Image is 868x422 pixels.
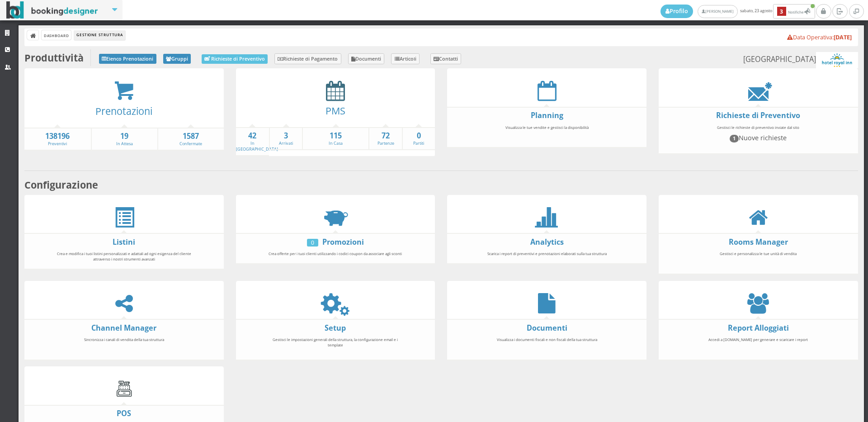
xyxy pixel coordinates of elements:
strong: 3 [270,131,302,141]
a: Planning [531,110,563,120]
a: Report Alloggiati [728,323,789,333]
div: Sincronizza i canali di vendita della tua struttura [51,333,197,357]
a: Richieste di Preventivo [716,110,800,120]
img: cash-register.gif [114,379,134,399]
span: 1 [730,135,739,142]
a: Listini [113,237,135,247]
a: Contatti [430,53,462,64]
strong: 138196 [24,131,91,142]
div: Gestisci le impostazioni generali della struttura, la configurazione email e i template [262,333,409,357]
strong: 1587 [158,131,224,142]
a: Richieste di Pagamento [274,53,341,64]
a: Data Operativa:[DATE] [787,33,852,41]
a: Articoli [391,53,420,64]
b: [DATE] [834,33,852,41]
a: 138196Preventivi [24,131,91,147]
strong: 19 [92,131,157,142]
a: POS [117,408,131,418]
a: Dashboard [42,30,71,40]
img: BookingDesigner.com [6,1,98,19]
b: 3 [777,7,786,16]
a: Analytics [530,237,564,247]
div: Gestisci le richieste di preventivo inviate dal sito [685,121,831,151]
strong: 115 [303,131,368,141]
a: 1587Confermate [158,131,224,147]
a: 42In [GEOGRAPHIC_DATA] [236,131,278,152]
a: Promozioni [322,237,364,247]
a: [PERSON_NAME] [698,5,738,18]
div: Crea offerte per i tuoi clienti utilizzando i codici coupon da associare agli sconti [262,247,409,261]
li: Gestione Struttura [74,30,125,40]
span: sabato, 23 agosto [660,4,816,19]
div: Visualizza le tue vendite e gestisci la disponibilità [474,121,620,145]
a: Rooms Manager [729,237,788,247]
a: Elenco Prenotazioni [99,54,156,64]
a: Richieste di Preventivo [202,54,268,64]
a: 19In Attesa [92,131,157,147]
a: Documenti [527,323,567,333]
a: Documenti [348,53,385,64]
strong: 0 [403,131,435,141]
strong: 72 [369,131,401,141]
a: 72Partenze [369,131,401,147]
b: Produttività [24,51,84,64]
a: Channel Manager [91,323,156,333]
div: Gestisci e personalizza le tue unità di vendita [685,247,831,271]
h4: Nuove richieste [689,134,827,142]
div: Scarica i report di preventivi e prenotazioni elaborati sulla tua struttura [474,247,620,261]
div: Crea e modifica i tuoi listini personalizzati e adattali ad ogni esigenza del cliente attraverso ... [51,247,197,266]
small: [GEOGRAPHIC_DATA] [743,52,858,68]
div: Accedi a [DOMAIN_NAME] per generare e scaricare i report [685,333,831,357]
div: Visualizza i documenti fiscali e non fiscali della tua struttura [474,333,620,357]
div: 0 [307,239,318,247]
a: Gruppi [163,54,191,64]
a: Profilo [660,5,693,18]
strong: 42 [236,131,269,141]
b: Configurazione [24,178,98,191]
a: Setup [325,323,346,333]
button: 3Notifiche [773,4,815,19]
img: ea773b7e7d3611ed9c9d0608f5526cb6.png [816,52,858,68]
a: 115In Casa [303,131,368,147]
a: 0Partiti [403,131,435,147]
a: 3Arrivati [270,131,302,147]
a: Prenotazioni [95,104,152,118]
a: PMS [325,104,345,117]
